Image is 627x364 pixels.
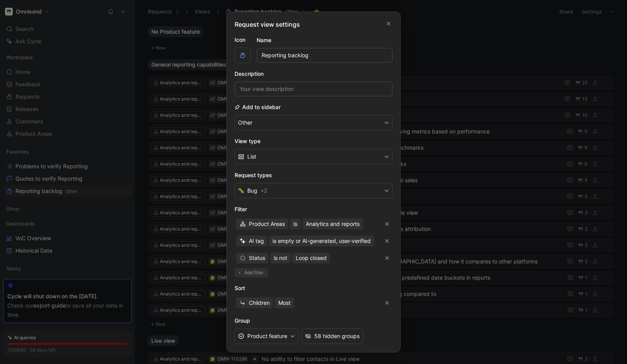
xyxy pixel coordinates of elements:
span: is empty or AI-generated, user-verified [272,236,371,246]
button: 🐛Bug+2 [235,183,392,198]
label: Icon [235,35,251,44]
h2: Name [257,36,271,45]
h2: Filter [235,205,392,214]
span: Loop closed [296,253,327,263]
button: is not [270,253,291,263]
h2: Sort [235,284,392,293]
div: 58 hidden groups [314,332,360,341]
span: Most [278,298,291,308]
input: Your view name [257,48,392,63]
button: Product feature [235,328,298,344]
span: + 2 [260,186,267,195]
span: Analytics and reports [306,219,360,229]
button: is empty or AI-generated, user-verified [269,236,374,246]
button: 58 hidden groups [302,328,363,344]
button: Most [275,297,294,308]
h2: Group [235,316,392,325]
button: is [290,219,301,229]
button: Other [235,115,392,130]
span: Children [249,298,270,308]
button: List [235,149,392,164]
h2: Properties [235,350,392,359]
button: Status [236,253,269,263]
input: Your view description [235,82,392,96]
h2: View type [235,137,392,146]
button: Analytics and reports [302,219,363,229]
img: 🐛 [238,188,244,194]
span: is not [274,253,287,263]
span: Bug [247,186,257,195]
span: is [293,219,297,229]
button: Loop closed [292,253,330,263]
button: Add filter [235,268,268,277]
h2: Request view settings [235,20,300,29]
button: Product Areas [236,219,288,229]
button: AI tag [236,236,267,246]
h2: Description [235,69,264,79]
h2: Request types [235,171,392,180]
h2: Add to sidebar [235,103,281,112]
span: Add filter [244,269,264,277]
span: AI tag [249,236,264,246]
span: Product Areas [249,219,285,229]
button: Children [236,297,273,308]
span: Status [249,253,265,263]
